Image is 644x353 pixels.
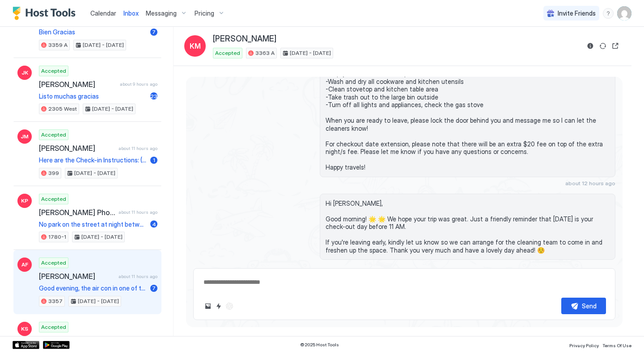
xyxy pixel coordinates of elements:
[326,199,610,254] span: Hi [PERSON_NAME], Good morning! 🌟 🌟 We hope your trip was great. Just a friendly reminder that [D...
[39,144,115,153] span: [PERSON_NAME]
[43,341,70,349] a: Google Play Store
[152,285,156,291] span: 7
[153,157,155,163] span: 1
[13,341,39,349] a: App Store
[81,233,123,241] span: [DATE] - [DATE]
[190,41,201,51] span: KM
[48,105,77,113] span: 2305 West
[215,49,240,57] span: Accepted
[195,9,214,17] span: Pricing
[90,8,116,18] a: Calendar
[39,284,147,292] span: Good evening, the air con in one of the bedrooms has a really bad smell and it’s making my friend...
[617,6,631,21] div: User profile
[48,41,68,49] span: 3359 A
[569,343,599,348] span: Privacy Policy
[602,343,631,348] span: Terms Of Use
[119,274,157,279] span: about 11 hours ago
[123,9,139,17] span: Inbox
[326,7,610,171] span: Hi [PERSON_NAME], Just a reminder that your check-out is [DATE] at 11AM. I hope you enjoyed your ...
[41,323,66,331] span: Accepted
[21,197,28,205] span: KP
[39,156,147,164] span: Here are the Check-in Instructions: (Normal check-in time anytime after 4 PM) 🏡The property addre...
[48,233,66,241] span: 1780-1
[123,8,139,18] a: Inbox
[150,93,157,100] span: 23
[120,81,157,87] span: about 9 hours ago
[21,133,29,141] span: JM
[21,69,28,77] span: JK
[213,301,224,311] button: Quick reply
[13,7,80,20] a: Host Tools Logo
[48,169,59,177] span: 399
[39,208,115,217] span: [PERSON_NAME] Phomphila
[569,340,599,349] a: Privacy Policy
[119,209,157,215] span: about 11 hours ago
[39,220,147,228] span: No park on the street at night between 2AM to 6AM without an overnight parking permit. You will g...
[41,195,66,203] span: Accepted
[565,180,615,187] span: about 12 hours ago
[39,272,115,281] span: [PERSON_NAME]
[41,67,66,75] span: Accepted
[48,297,63,305] span: 3357
[39,92,147,100] span: Listo muchas gracias
[146,9,177,17] span: Messaging
[74,169,115,177] span: [DATE] - [DATE]
[300,342,339,348] span: © 2025 Host Tools
[585,41,596,51] button: Reservation information
[582,301,597,311] div: Send
[92,105,133,113] span: [DATE] - [DATE]
[290,49,331,57] span: [DATE] - [DATE]
[152,29,156,35] span: 7
[602,340,631,349] a: Terms Of Use
[39,80,116,89] span: [PERSON_NAME]
[203,301,213,311] button: Upload image
[610,41,621,51] button: Open reservation
[561,298,606,314] button: Send
[21,261,28,269] span: AF
[90,9,116,17] span: Calendar
[597,41,608,51] button: Sync reservation
[603,8,614,19] div: menu
[119,145,157,151] span: about 11 hours ago
[41,131,66,139] span: Accepted
[78,297,119,305] span: [DATE] - [DATE]
[255,49,275,57] span: 3363 A
[558,9,596,17] span: Invite Friends
[213,34,276,44] span: [PERSON_NAME]
[41,259,66,267] span: Accepted
[21,325,28,333] span: KS
[83,41,124,49] span: [DATE] - [DATE]
[39,28,147,36] span: Bien Gracias
[152,221,156,228] span: 4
